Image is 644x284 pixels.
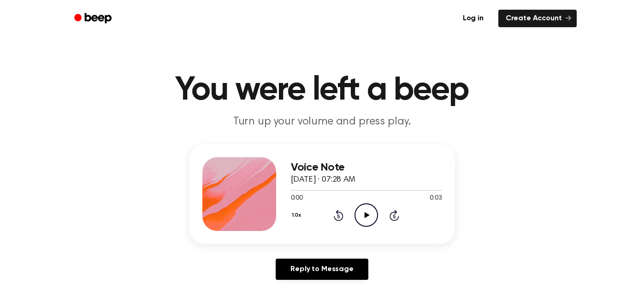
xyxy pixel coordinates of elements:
[68,10,120,28] a: Beep
[291,161,442,174] h3: Voice Note
[276,259,368,280] a: Reply to Message
[86,74,558,107] h1: You were left a beep
[454,8,493,29] a: Log in
[145,114,499,130] p: Turn up your volume and press play.
[291,194,303,203] span: 0:00
[291,207,305,223] button: 1.0x
[430,194,442,203] span: 0:03
[291,176,355,184] span: [DATE] · 07:28 AM
[498,10,577,27] a: Create Account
